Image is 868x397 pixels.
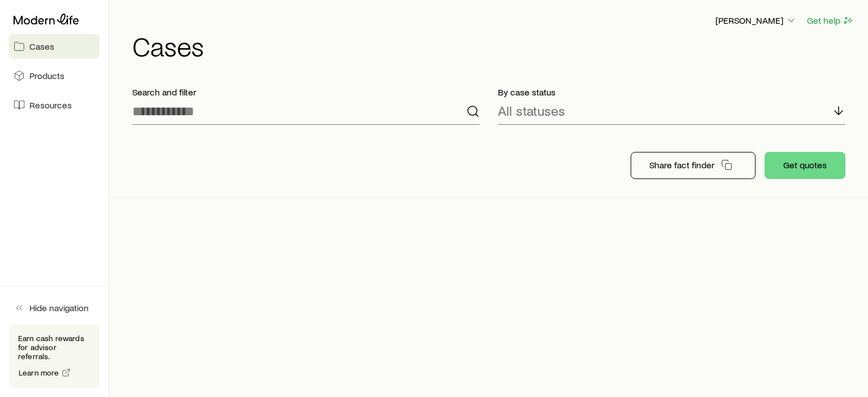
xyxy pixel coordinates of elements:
p: Earn cash rewards for advisor referrals. [18,334,90,361]
p: By case status [498,86,845,98]
a: Cases [9,34,99,59]
button: Hide navigation [9,295,99,320]
button: Share fact finder [631,152,756,179]
a: Products [9,63,99,88]
button: Get quotes [765,152,845,179]
p: [PERSON_NAME] [715,15,797,26]
span: Learn more [19,369,59,377]
span: Resources [29,99,72,111]
p: All statuses [498,103,565,119]
span: Products [29,70,64,81]
p: Share fact finder [649,159,714,171]
p: Search and filter [132,86,480,98]
span: Hide navigation [29,302,89,313]
button: Get help [806,14,854,27]
a: Resources [9,93,99,117]
span: Cases [29,41,54,52]
button: [PERSON_NAME] [715,14,797,28]
h1: Cases [132,32,854,59]
div: Earn cash rewards for advisor referrals.Learn more [9,325,99,388]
